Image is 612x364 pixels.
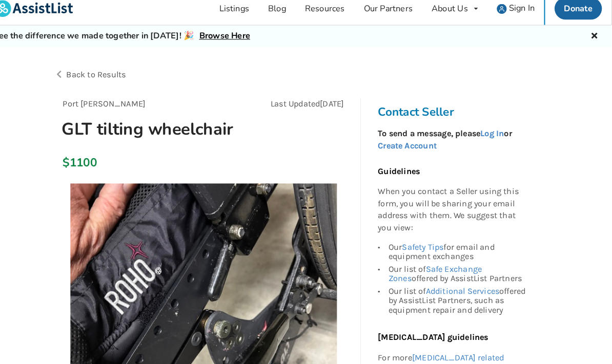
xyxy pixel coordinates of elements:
span: [DATE] [328,104,351,114]
div: About Us [436,12,472,20]
div: Our list of offered by AssistList Partners [394,264,531,286]
div: Our for email and equipment exchanges [394,244,531,264]
a: Log In [484,133,507,143]
a: Our Partners [361,1,427,32]
a: Listings [220,1,268,32]
a: Create Account [384,145,441,155]
span: Last Updated [279,104,328,114]
h3: Contact Seller [384,110,536,124]
a: Browse Here [210,37,259,49]
a: Blog [268,1,303,32]
a: Safe Exchange Zones [394,265,485,284]
strong: To send a message, please or [384,133,515,155]
div: Our list of offered by AssistList Partners, such as equipment repair and delivery [394,286,531,315]
img: assistlist-logo [10,8,87,25]
h1: GLT tilting wheelchair [68,123,268,144]
a: Additional Services [431,287,502,296]
a: Safety Tips [407,244,448,253]
img: user icon [500,12,509,22]
b: [MEDICAL_DATA] guidelines [384,332,492,341]
a: Donate [556,6,602,27]
a: user icon Sign In [491,1,546,32]
h5: See the difference we made together in [DATE]! 🎉 [9,38,259,49]
b: Guidelines [384,170,425,180]
span: Sign In [512,10,537,22]
span: Port [PERSON_NAME] [77,104,158,114]
p: When you contact a Seller using this form, you will be sharing your email address with them. We s... [384,189,531,235]
div: $1100 [77,159,78,174]
span: Back to Results [80,76,138,85]
a: Resources [303,1,361,32]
